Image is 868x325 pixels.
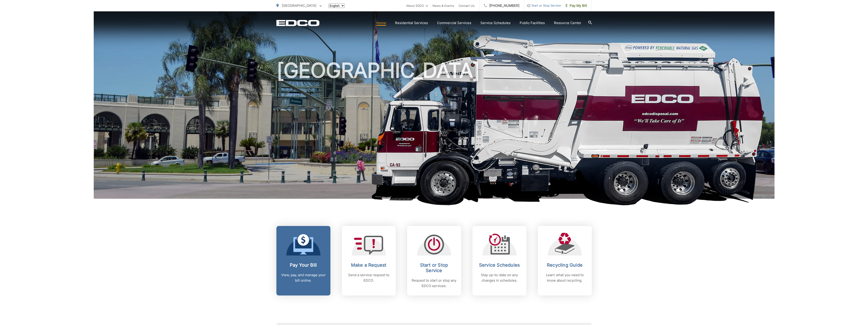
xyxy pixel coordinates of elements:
a: Commercial Services [437,20,471,26]
select: Select a language [329,4,345,8]
a: Make a Request Send a service request to EDCO. [342,226,396,295]
p: Request to start or stop any EDCO services. [412,278,457,289]
p: Stay up-to-date on any changes in schedules. [477,272,522,283]
h1: [GEOGRAPHIC_DATA] [276,59,592,203]
a: Recycling Guide Learn what you need to know about recycling. [538,226,592,295]
h2: Pay Your Bill [281,262,326,268]
p: Send a service request to EDCO. [346,272,391,283]
p: View, pay, and manage your bill online. [281,272,326,283]
a: Home [376,20,386,26]
a: Pay Your Bill View, pay, and manage your bill online. [276,226,330,295]
a: Contact Us [459,3,475,8]
a: News & Events [433,3,454,8]
a: Residential Services [395,20,428,26]
h2: Recycling Guide [542,262,587,268]
a: About EDCO [406,3,428,8]
span: Pay My Bill [566,3,587,8]
h2: Make a Request [346,262,391,268]
h2: Start or Stop Service [412,262,457,273]
a: Resource Center [554,20,581,26]
h2: Service Schedules [477,262,522,268]
span: [GEOGRAPHIC_DATA] [282,3,316,8]
a: EDCD logo. Return to the homepage. [276,20,320,26]
p: Learn what you need to know about recycling. [542,272,587,283]
a: Service Schedules Stay up-to-date on any changes in schedules. [472,226,526,295]
a: Public Facilities [520,20,545,26]
a: Service Schedules [480,20,511,26]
